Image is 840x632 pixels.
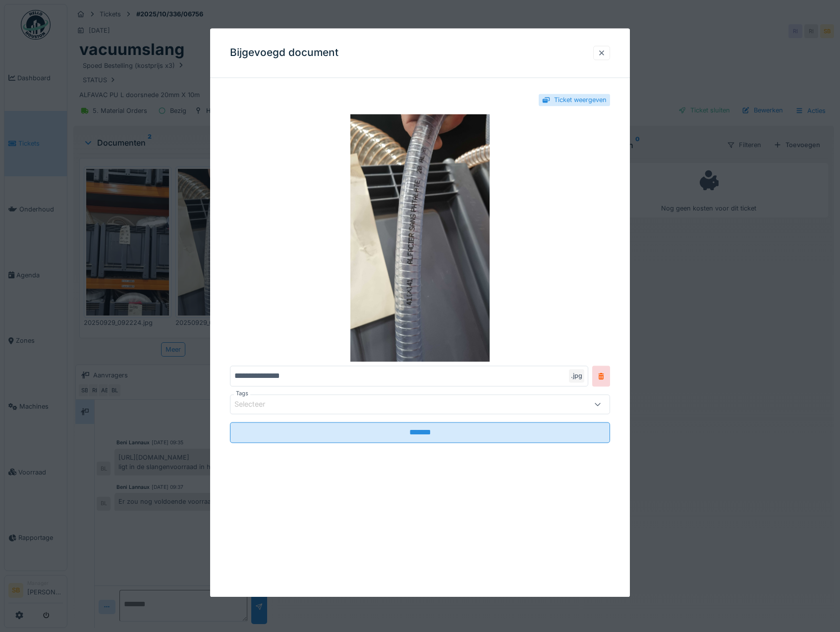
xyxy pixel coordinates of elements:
[554,95,607,105] div: Ticket weergeven
[234,390,250,398] label: Tags
[569,369,584,383] div: .jpg
[230,47,338,59] h3: Bijgevoegd document
[230,114,611,362] img: ecd1a29c-01f1-4f7f-95c2-b7a991baf4e6-20250929_092148.jpg
[234,399,279,410] div: Selecteer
